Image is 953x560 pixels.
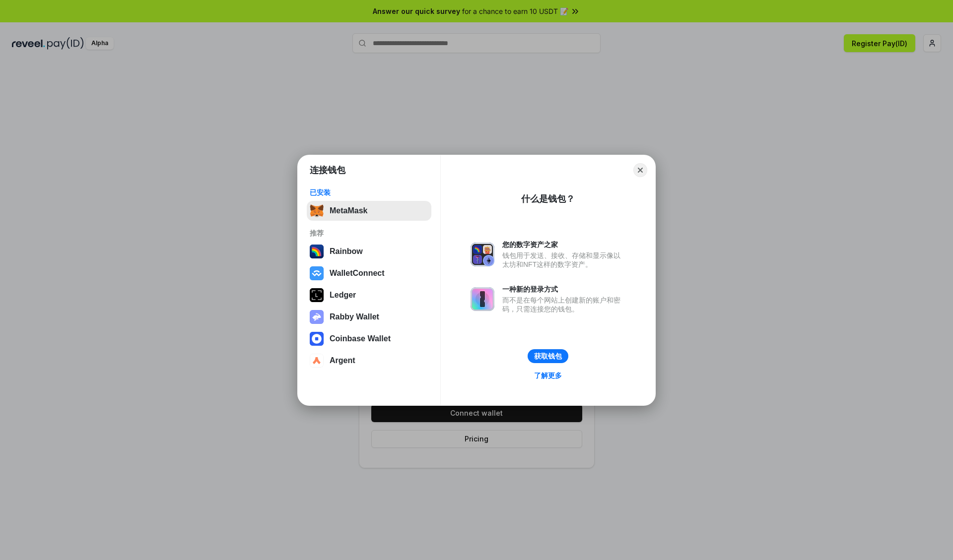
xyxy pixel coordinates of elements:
[502,285,625,294] div: 一种新的登录方式
[330,269,385,278] div: WalletConnect
[330,206,367,215] div: MetaMask
[310,310,324,324] img: svg+xml,%3Csvg%20xmlns%3D%22http%3A%2F%2Fwww.w3.org%2F2000%2Fsvg%22%20fill%3D%22none%22%20viewBox...
[310,245,324,258] img: svg+xml,%3Csvg%20width%3D%22120%22%20height%3D%22120%22%20viewBox%3D%220%200%20120%20120%22%20fil...
[307,263,431,283] button: WalletConnect
[330,334,391,343] div: Coinbase Wallet
[310,332,324,346] img: svg+xml,%3Csvg%20width%3D%2228%22%20height%3D%2228%22%20viewBox%3D%220%200%2028%2028%22%20fill%3D...
[330,247,363,256] div: Rainbow
[534,352,562,361] div: 获取钱包
[633,163,647,177] button: Close
[330,312,379,321] div: Rabby Wallet
[307,242,431,261] button: Rainbow
[310,188,428,197] div: 已安装
[502,251,625,269] div: 钱包用于发送、接收、存储和显示像以太坊和NFT这样的数字资产。
[521,193,575,205] div: 什么是钱包？
[310,204,324,218] img: svg+xml,%3Csvg%20fill%3D%22none%22%20height%3D%2233%22%20viewBox%3D%220%200%2035%2033%22%20width%...
[330,356,355,365] div: Argent
[330,291,356,300] div: Ledger
[310,164,345,176] h1: 连接钱包
[310,266,324,280] img: svg+xml,%3Csvg%20width%3D%2228%22%20height%3D%2228%22%20viewBox%3D%220%200%2028%2028%22%20fill%3D...
[528,369,568,382] a: 了解更多
[310,288,324,302] img: svg+xml,%3Csvg%20xmlns%3D%22http%3A%2F%2Fwww.w3.org%2F2000%2Fsvg%22%20width%3D%2228%22%20height%3...
[528,349,568,363] button: 获取钱包
[307,351,431,371] button: Argent
[534,371,562,380] div: 了解更多
[307,285,431,305] button: Ledger
[310,354,324,368] img: svg+xml,%3Csvg%20width%3D%2228%22%20height%3D%2228%22%20viewBox%3D%220%200%2028%2028%22%20fill%3D...
[502,240,625,249] div: 您的数字资产之家
[310,229,428,238] div: 推荐
[471,287,494,311] img: svg+xml,%3Csvg%20xmlns%3D%22http%3A%2F%2Fwww.w3.org%2F2000%2Fsvg%22%20fill%3D%22none%22%20viewBox...
[307,307,431,327] button: Rabby Wallet
[471,243,494,266] img: svg+xml,%3Csvg%20xmlns%3D%22http%3A%2F%2Fwww.w3.org%2F2000%2Fsvg%22%20fill%3D%22none%22%20viewBox...
[307,329,431,349] button: Coinbase Wallet
[502,296,625,313] div: 而不是在每个网站上创建新的账户和密码，只需连接您的钱包。
[307,201,431,221] button: MetaMask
